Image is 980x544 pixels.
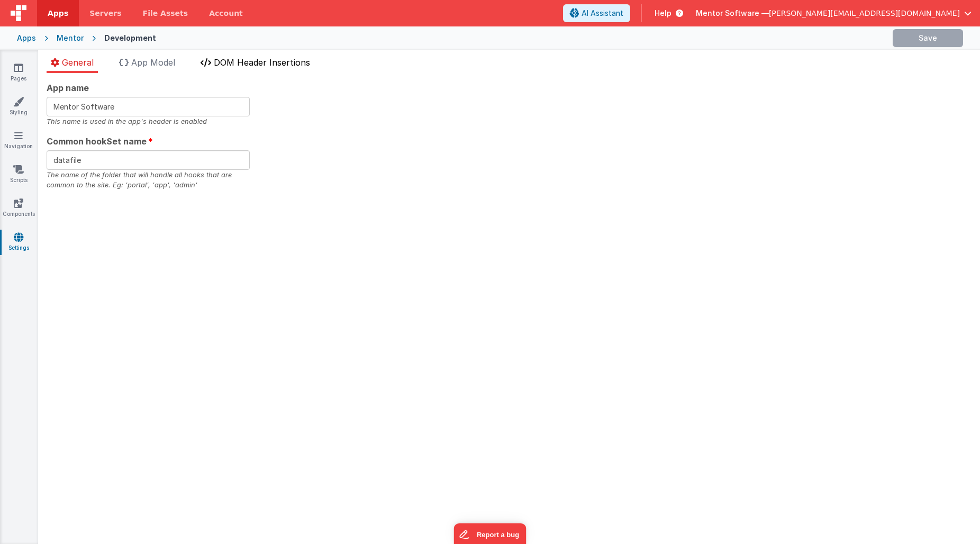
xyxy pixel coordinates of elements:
span: File Assets [143,8,188,19]
div: Apps [17,33,36,43]
span: Common hookSet name [47,135,147,148]
span: App name [47,81,89,94]
div: This name is used in the app's header is enabled [47,116,250,126]
button: Save [893,29,963,47]
span: General [62,57,94,68]
span: App Model [131,57,175,68]
span: [PERSON_NAME][EMAIL_ADDRESS][DOMAIN_NAME] [769,8,960,19]
span: Servers [89,8,121,19]
span: DOM Header Insertions [214,57,310,68]
div: The name of the folder that will handle all hooks that are common to the site. Eg: 'portal', 'app... [47,170,250,190]
span: AI Assistant [582,8,623,19]
span: Help [655,8,672,19]
div: Development [104,33,156,43]
button: Mentor Software — [PERSON_NAME][EMAIL_ADDRESS][DOMAIN_NAME] [696,8,972,19]
span: Apps [48,8,68,19]
span: Mentor Software — [696,8,769,19]
button: AI Assistant [563,4,630,22]
div: Mentor [57,33,84,43]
